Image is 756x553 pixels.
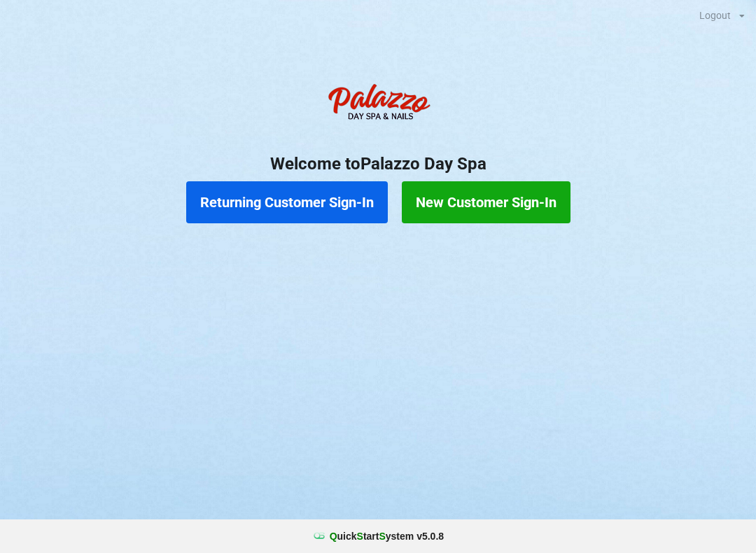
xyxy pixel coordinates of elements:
[379,531,385,542] span: S
[699,10,731,20] div: Logout
[357,531,363,542] span: S
[322,76,434,132] img: PalazzoDaySpaNails-Logo.png
[312,529,326,543] img: favicon.ico
[186,181,388,223] button: Returning Customer Sign-In
[402,181,570,223] button: New Customer Sign-In
[330,529,444,543] b: uick tart ystem v 5.0.8
[330,531,337,542] span: Q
